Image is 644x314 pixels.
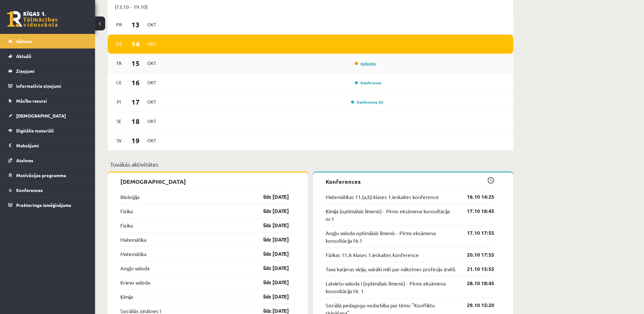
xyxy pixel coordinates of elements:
a: līdz [DATE] [252,207,289,215]
a: Aktuāli [8,49,87,63]
a: Tava karjeras vīzija, vairāki mīti par nākotnes profesiju izvēli. [326,265,456,273]
a: Bioloģija [120,193,139,201]
span: Okt [145,20,158,29]
a: Maksājumi [8,138,87,153]
a: Matemātika [120,236,146,243]
span: Aktuāli [16,53,31,59]
a: Konference (2) [351,99,383,105]
span: Atzīmes [16,157,33,163]
span: 13 [126,19,145,30]
a: 17.10 16:45 [457,207,494,215]
span: Okt [145,78,158,87]
a: 17.10 17:55 [457,229,494,237]
a: Matemātika [120,250,146,258]
a: līdz [DATE] [252,236,289,243]
a: Konference [355,80,381,85]
a: Informatīvie ziņojumi [8,79,87,93]
span: Digitālie materiāli [16,128,54,133]
a: Rīgas 1. Tālmācības vidusskola [7,11,58,27]
span: Okt [145,58,158,68]
a: Ieskaite [355,61,376,66]
span: Motivācijas programma [16,172,66,178]
a: Motivācijas programma [8,168,87,183]
a: Konferences [8,183,87,197]
p: [DEMOGRAPHIC_DATA] [120,177,289,186]
a: Fizika [120,207,133,215]
a: 20.10 17:55 [457,251,494,259]
span: 15 [126,58,145,68]
span: Konferences [16,187,43,193]
a: Matemātikas 11.(a,b) klases 1.ieskaites konference [326,193,439,201]
a: Fizikas 11.A klases 1.ieskaites konference [326,251,419,259]
span: Okt [145,116,158,126]
p: Konferences [326,177,494,186]
span: Okt [145,136,158,145]
legend: Maksājumi [16,138,87,153]
a: līdz [DATE] [252,264,289,272]
a: 28.10 18:45 [457,279,494,287]
legend: Ziņojumi [16,64,87,78]
span: Tr [112,58,126,68]
legend: Informatīvie ziņojumi [16,79,87,93]
span: 17 [126,97,145,107]
a: Ķīmija (optimālais līmenis) - Pirms eksāmena konsultācija nr.1 [326,207,457,222]
a: Sākums [8,34,87,48]
a: Angļu valoda optimālais līmenis - Pirms eksāmena konsultācija Nr.1 [326,229,457,244]
span: 14 [126,39,145,49]
a: Angļu valoda [120,264,150,272]
span: [DEMOGRAPHIC_DATA] [16,113,66,119]
span: 19 [126,135,145,146]
span: 18 [126,116,145,126]
a: Latviešu valoda I (optimālais līmenis) - Pirms eksāmena konsultācija Nr. 1 [326,279,457,295]
a: Atzīmes [8,153,87,168]
span: Ot [112,39,126,49]
a: Mācību resursi [8,93,87,108]
a: Proktoringa izmēģinājums [8,198,87,212]
a: līdz [DATE] [252,193,289,201]
a: [DEMOGRAPHIC_DATA] [8,108,87,123]
span: Mācību resursi [16,98,47,104]
a: līdz [DATE] [252,250,289,258]
span: Pi [112,97,126,107]
span: Ce [112,78,126,87]
span: Pr [112,20,126,29]
span: Se [112,116,126,126]
a: līdz [DATE] [252,221,289,229]
a: līdz [DATE] [252,293,289,300]
a: Krievu valoda [120,279,150,286]
a: 29.10 15:20 [457,301,494,309]
a: Digitālie materiāli [8,123,87,138]
a: 16.10 14:25 [457,193,494,201]
a: līdz [DATE] [252,279,289,286]
a: Ķīmija [120,293,133,300]
span: Proktoringa izmēģinājums [16,202,71,208]
p: Tuvākās aktivitātes [110,160,511,169]
span: 16 [126,77,145,88]
a: 21.10 15:55 [457,265,494,273]
span: Okt [145,39,158,49]
a: Fizika [120,221,133,229]
span: Sv [112,136,126,145]
span: Sākums [16,38,32,44]
a: Ziņojumi [8,64,87,78]
span: Okt [145,97,158,107]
